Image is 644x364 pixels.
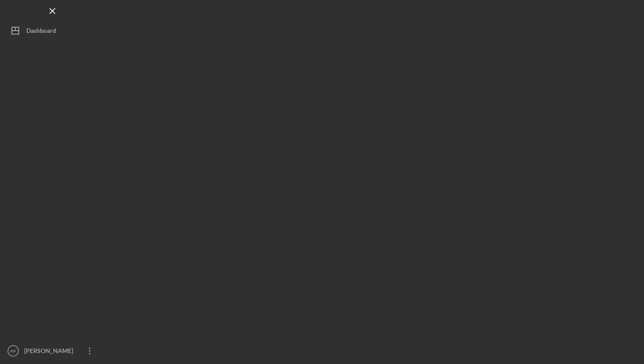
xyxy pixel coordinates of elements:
[4,22,101,39] button: Dashboard
[22,342,79,362] div: [PERSON_NAME]
[26,22,56,42] div: Dashboard
[4,342,101,360] button: RP[PERSON_NAME]
[10,349,16,353] text: RP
